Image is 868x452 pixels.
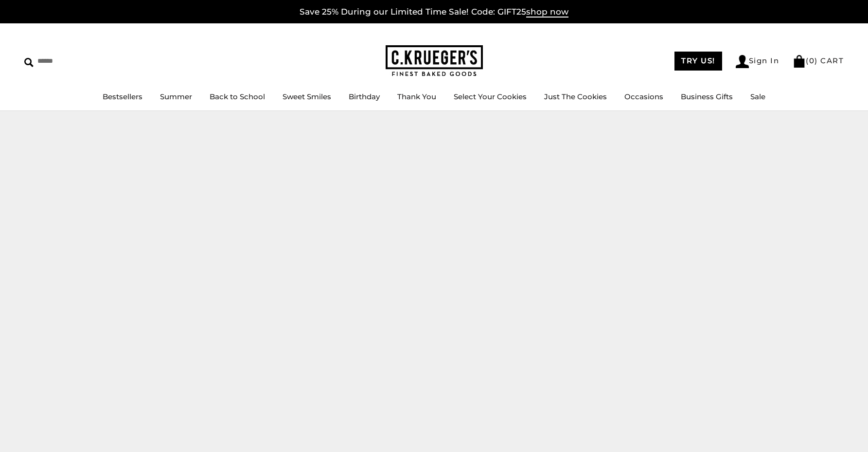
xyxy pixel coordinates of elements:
[454,92,527,101] a: Select Your Cookies
[681,92,733,101] a: Business Gifts
[809,56,815,65] span: 0
[793,55,806,68] img: Bag
[544,92,607,101] a: Just The Cookies
[750,92,765,101] a: Sale
[210,92,265,101] a: Back to School
[24,54,140,69] input: Search
[103,92,142,101] a: Bestsellers
[736,55,779,68] a: Sign In
[624,92,663,101] a: Occasions
[386,45,483,77] img: C.KRUEGER'S
[674,52,722,71] a: TRY US!
[736,55,749,68] img: Account
[349,92,380,101] a: Birthday
[283,92,331,101] a: Sweet Smiles
[793,56,844,65] a: (0) CART
[160,92,192,101] a: Summer
[526,7,568,18] span: shop now
[24,58,34,67] img: Search
[300,7,568,18] a: Save 25% During our Limited Time Sale! Code: GIFT25shop now
[397,92,436,101] a: Thank You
